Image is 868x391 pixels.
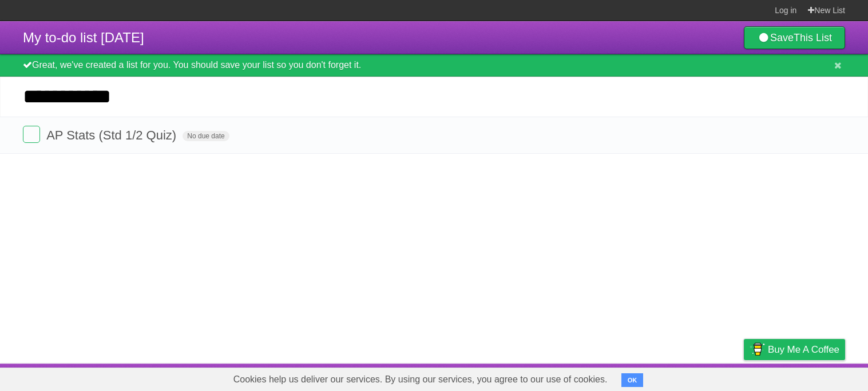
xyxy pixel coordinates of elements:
a: Buy me a coffee [744,339,845,360]
span: AP Stats (Std 1/2 Quiz) [46,128,179,142]
span: Cookies help us deliver our services. By using our services, you agree to our use of cookies. [222,368,619,391]
a: SaveThis List [744,26,845,49]
label: Done [23,126,40,143]
button: OK [621,373,644,387]
a: Developers [629,366,676,388]
span: My to-do list [DATE] [23,30,144,45]
b: This List [794,32,832,43]
a: Privacy [729,366,759,388]
img: Buy me a coffee [750,340,765,359]
span: No due date [183,131,229,141]
a: Suggest a feature [773,366,845,388]
a: About [592,366,616,388]
a: Terms [690,366,715,388]
span: Buy me a coffee [768,340,839,360]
